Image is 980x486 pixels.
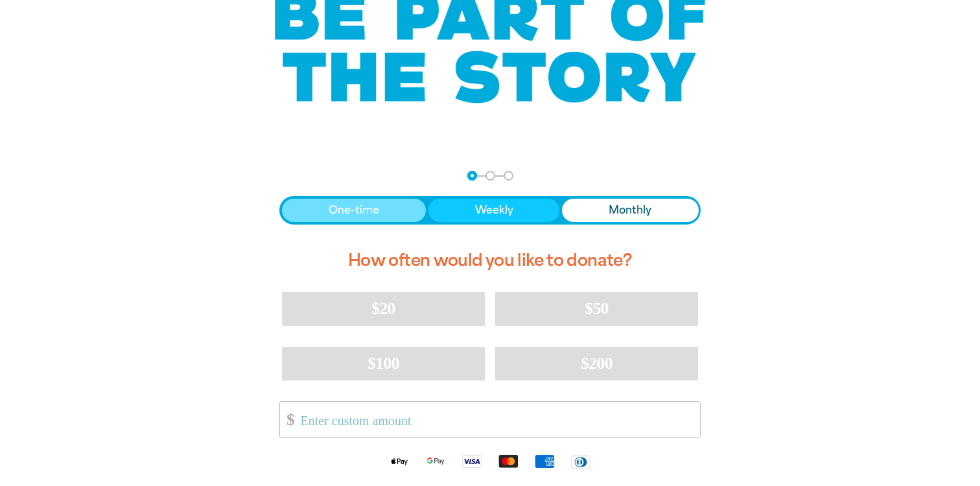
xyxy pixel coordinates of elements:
[490,454,526,469] img: Mastercard logo
[495,292,698,326] button: $50
[581,354,612,373] span: $200
[526,454,563,469] img: American Express logo
[282,292,485,326] button: $20
[475,203,513,218] span: Weekly
[428,199,560,222] button: Weekly
[585,299,608,318] span: $50
[467,171,477,181] button: Navigate to step 1 of 3 to enter your donation amount
[485,171,495,181] button: Navigate to step 2 of 3 to enter your details
[292,402,700,437] input: Enter custom amount
[279,443,701,479] div: Available payment methods
[282,199,426,222] button: One-time
[495,347,698,381] button: $200
[282,347,485,381] button: $100
[417,454,454,469] img: Google Pay logo
[280,405,294,434] span: $
[367,354,399,373] span: $100
[329,203,379,218] span: One-time
[279,240,701,282] h2: How often would you like to donate?
[562,199,698,222] button: Monthly
[563,454,599,469] img: Diners Club logo
[504,171,513,181] button: Navigate to step 3 of 3 to enter your payment details
[609,203,651,218] span: Monthly
[454,454,490,469] img: Visa logo
[381,454,417,469] img: Apple Pay logo
[279,196,701,225] div: Donation frequency
[371,299,395,318] span: $20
